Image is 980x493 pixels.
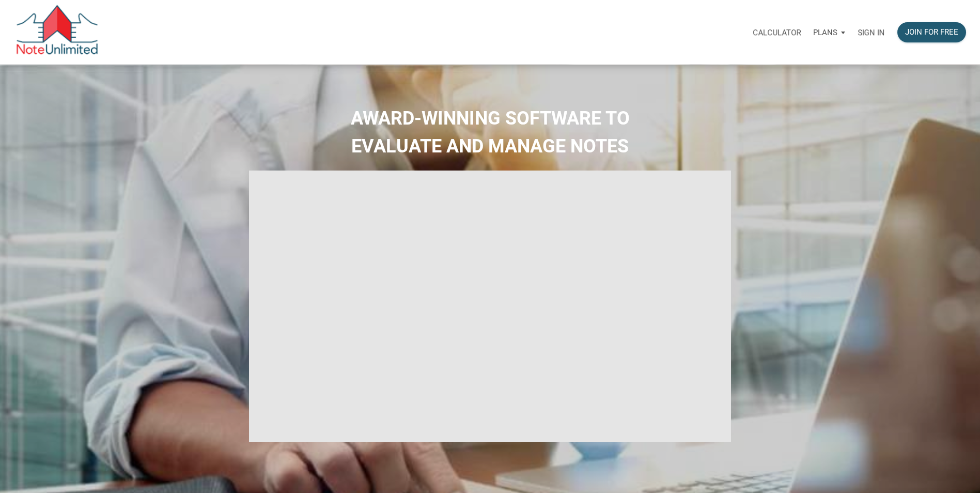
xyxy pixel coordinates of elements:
[807,17,851,48] button: Plans
[851,16,891,49] a: Sign in
[807,16,851,49] a: Plans
[891,16,972,49] a: Join for free
[753,28,801,37] p: Calculator
[905,26,958,38] div: Join for free
[897,22,966,42] button: Join for free
[858,28,885,37] p: Sign in
[249,171,732,442] iframe: NoteUnlimited
[813,28,837,37] p: Plans
[8,104,972,160] h2: AWARD-WINNING SOFTWARE TO EVALUATE AND MANAGE NOTES
[746,16,807,49] a: Calculator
